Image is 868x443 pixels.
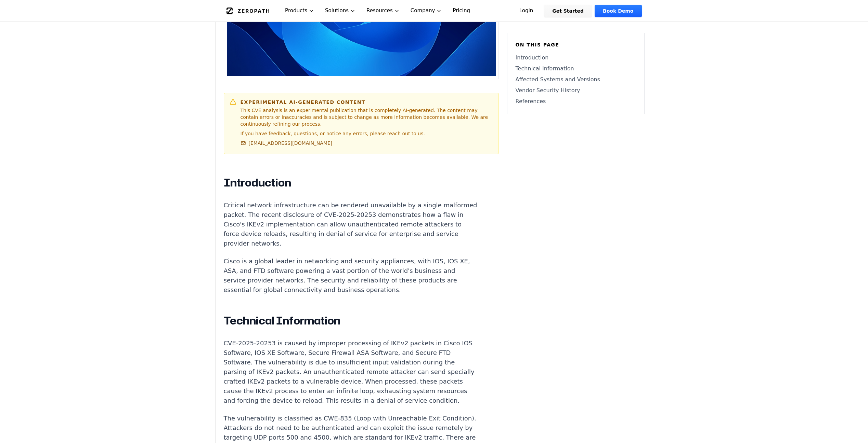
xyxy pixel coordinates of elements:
h6: On this page [516,41,636,48]
p: Critical network infrastructure can be rendered unavailable by a single malformed packet. The rec... [224,200,478,248]
a: Introduction [516,54,636,62]
a: Get Started [544,5,592,17]
p: This CVE analysis is an experimental publication that is completely AI-generated. The content may... [241,107,493,127]
a: Login [511,5,542,17]
a: Technical Information [516,65,636,73]
a: References [516,97,636,106]
a: Affected Systems and Versions [516,75,636,84]
a: [EMAIL_ADDRESS][DOMAIN_NAME] [241,140,333,147]
a: Vendor Security History [516,86,636,95]
p: CVE-2025-20253 is caused by improper processing of IKEv2 packets in Cisco IOS Software, IOS XE So... [224,338,478,405]
h2: Technical Information [224,314,478,328]
p: If you have feedback, questions, or notice any errors, please reach out to us. [241,130,493,137]
p: Cisco is a global leader in networking and security appliances, with IOS, IOS XE, ASA, and FTD so... [224,257,478,295]
h6: Experimental AI-Generated Content [241,99,493,106]
h2: Introduction [224,176,478,190]
a: Book Demo [595,5,642,17]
